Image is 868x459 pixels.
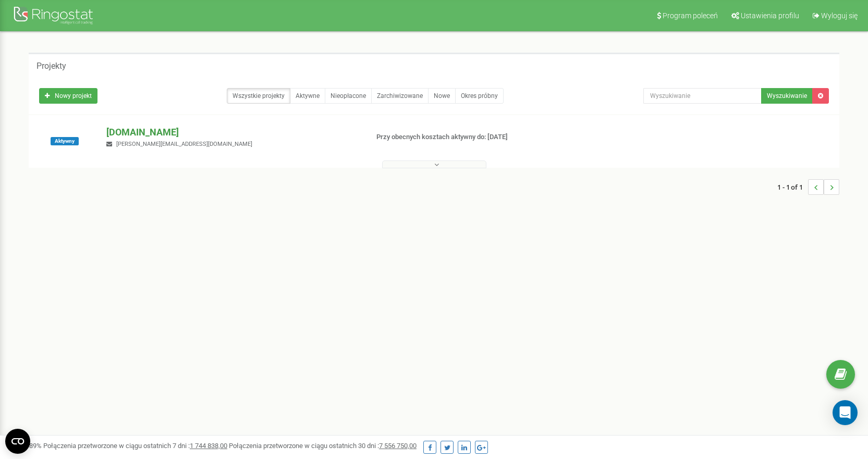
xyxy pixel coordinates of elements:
[325,88,372,104] a: Nieopłacone
[455,88,504,104] a: Okres próbny
[428,88,456,104] a: Nowe
[229,442,417,450] span: Połączenia przetworzone w ciągu ostatnich 30 dni :
[190,442,227,450] u: 1 744 838,00
[106,126,359,139] p: [DOMAIN_NAME]
[833,400,858,425] div: Open Intercom Messenger
[5,429,30,454] button: Open CMP widget
[51,137,79,145] span: Aktywny
[39,88,97,104] a: Nowy projekt
[43,442,227,450] span: Połączenia przetworzone w ciągu ostatnich 7 dni :
[663,11,718,20] span: Program poleceń
[371,88,429,104] a: Zarchiwizowane
[761,88,813,104] button: Wyszukiwanie
[643,88,762,104] input: Wyszukiwanie
[376,132,562,142] p: Przy obecnych kosztach aktywny do: [DATE]
[741,11,799,20] span: Ustawienia profilu
[36,61,66,71] h5: Projekty
[227,88,290,104] a: Wszystkie projekty
[821,11,858,20] span: Wyloguj się
[379,442,417,450] u: 7 556 750,00
[290,88,325,104] a: Aktywne
[777,179,808,195] span: 1 - 1 of 1
[777,169,839,205] nav: ...
[116,141,252,147] span: [PERSON_NAME][EMAIL_ADDRESS][DOMAIN_NAME]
